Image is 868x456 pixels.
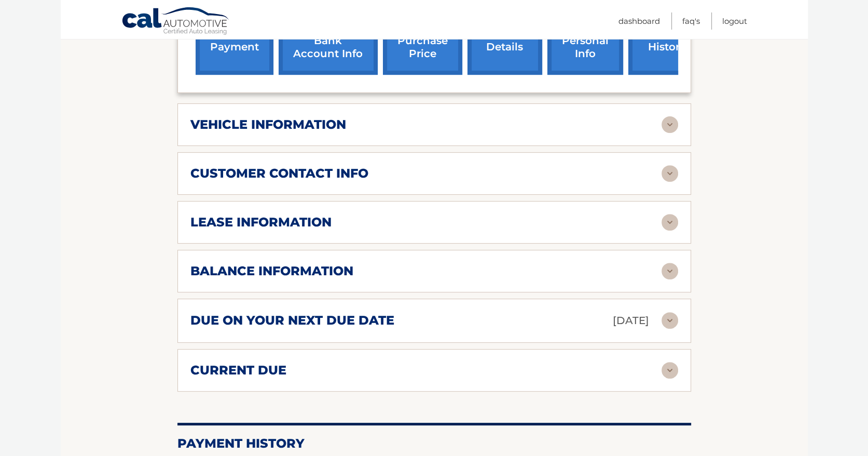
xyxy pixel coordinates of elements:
a: FAQ's [682,12,700,30]
h2: customer contact info [190,166,368,181]
img: accordion-rest.svg [662,116,678,133]
img: accordion-rest.svg [662,263,678,279]
a: account details [467,7,542,75]
a: Cal Automotive [121,7,230,37]
img: accordion-rest.svg [662,165,678,182]
img: accordion-rest.svg [662,362,678,379]
img: accordion-rest.svg [662,312,678,329]
img: accordion-rest.svg [662,214,678,231]
a: Add/Remove bank account info [279,7,378,75]
a: request purchase price [383,7,462,75]
h2: Payment History [177,436,691,451]
a: make a payment [196,7,273,75]
a: payment history [628,7,706,75]
h2: due on your next due date [190,313,394,328]
h2: current due [190,363,286,378]
p: [DATE] [613,312,649,330]
h2: vehicle information [190,117,346,132]
h2: lease information [190,214,332,230]
h2: balance information [190,263,353,279]
a: update personal info [547,7,623,75]
a: Logout [722,12,747,30]
a: Dashboard [618,12,660,30]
